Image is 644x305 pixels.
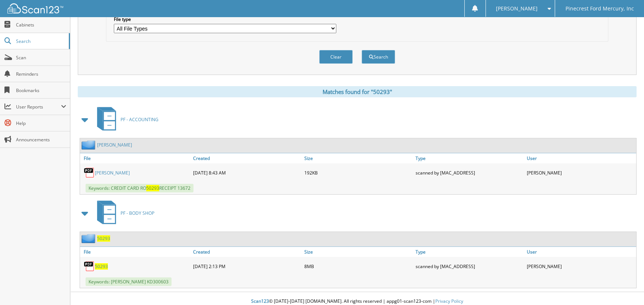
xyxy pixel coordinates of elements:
div: Matches found for "50293" [78,86,637,97]
a: Created [191,153,302,163]
img: PDF.png [84,261,95,272]
a: Created [191,247,302,257]
span: Pinecrest Ford Mercury, Inc [565,6,634,11]
a: User [525,153,636,163]
span: Keywords: CREDIT CARD RO RECEIPT 13672 [86,184,193,192]
a: 50293 [95,263,108,270]
span: Announcements [16,136,66,143]
div: [PERSON_NAME] [525,259,636,274]
a: 50293 [97,235,110,242]
img: scan123-logo-white.svg [7,3,63,13]
button: Search [362,50,395,64]
div: 192KB [302,165,414,180]
button: Clear [319,50,353,64]
a: File [80,247,191,257]
a: [PERSON_NAME] [97,142,132,148]
span: PF - ACCOUNTING [121,116,158,123]
span: Search [16,38,65,44]
span: Cabinets [16,22,66,28]
div: 8MB [302,259,414,274]
div: [PERSON_NAME] [525,165,636,180]
a: Size [302,153,414,163]
a: Type [414,247,525,257]
div: scanned by [MAC_ADDRESS] [414,259,525,274]
iframe: Chat Widget [607,269,644,305]
span: PF - BODY SHOP [121,210,154,216]
div: scanned by [MAC_ADDRESS] [414,165,525,180]
a: Privacy Policy [435,298,463,304]
img: folder2.png [81,140,97,150]
span: Keywords: [PERSON_NAME] KD300603 [86,277,172,286]
span: Help [16,120,66,126]
a: PF - BODY SHOP [93,198,154,228]
span: Bookmarks [16,87,66,94]
span: [PERSON_NAME] [496,6,538,11]
a: User [525,247,636,257]
img: PDF.png [84,167,95,178]
div: [DATE] 8:43 AM [191,165,302,180]
a: File [80,153,191,163]
span: User Reports [16,104,61,110]
a: Type [414,153,525,163]
span: 50293 [146,185,159,191]
div: [DATE] 2:13 PM [191,259,302,274]
a: [PERSON_NAME] [95,170,130,176]
a: Size [302,247,414,257]
span: Reminders [16,71,66,77]
img: folder2.png [81,234,97,243]
a: PF - ACCOUNTING [93,105,158,134]
span: Scan123 [251,298,269,304]
span: Scan [16,54,66,61]
label: File type [114,16,336,22]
